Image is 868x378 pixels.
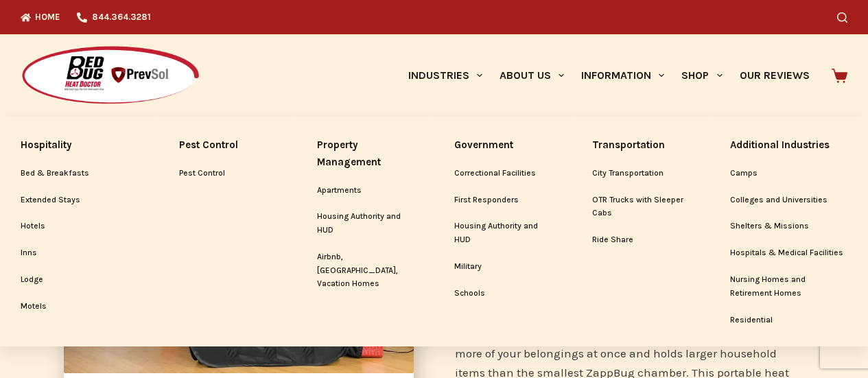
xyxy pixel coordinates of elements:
a: Bed & Breakfasts [21,161,137,187]
a: Pest Control [179,161,275,187]
a: City Transportation [592,161,688,187]
a: Hospitals & Medical Facilities [730,240,847,266]
a: About Us [491,34,572,117]
a: Nursing Homes and Retirement Homes [730,267,847,307]
a: Apartments [317,178,413,204]
a: Lodge [21,267,137,293]
a: Schools [454,281,550,307]
a: Inns [21,240,137,266]
a: Airbnb, [GEOGRAPHIC_DATA], Vacation Homes [317,244,413,297]
a: Transportation [592,130,688,160]
a: Ride Share [592,227,688,253]
a: Pest Control [179,130,275,160]
a: Residential [730,307,847,333]
a: Property Management [317,130,413,177]
a: Industries [399,34,491,117]
a: Extended Stays [21,187,137,213]
a: Government [454,130,550,160]
a: Housing Authority and HUD [454,213,550,253]
a: Information [573,34,673,117]
a: Hotels [21,213,137,239]
a: Additional Industries [730,130,847,160]
a: Hospitality [21,130,137,160]
a: Correctional Facilities [454,161,550,187]
a: Shelters & Missions [730,213,847,239]
img: Prevsol/Bed Bug Heat Doctor [21,45,200,106]
a: Our Reviews [731,34,818,117]
a: Military [454,254,550,280]
a: Colleges and Universities [730,187,847,213]
a: Shop [673,34,731,117]
a: First Responders [454,187,550,213]
a: Camps [730,161,847,187]
nav: Primary [399,34,818,117]
button: Search [837,12,847,23]
a: Motels [21,294,137,320]
a: OTR Trucks with Sleeper Cabs [592,187,688,227]
a: Housing Authority and HUD [317,204,413,244]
